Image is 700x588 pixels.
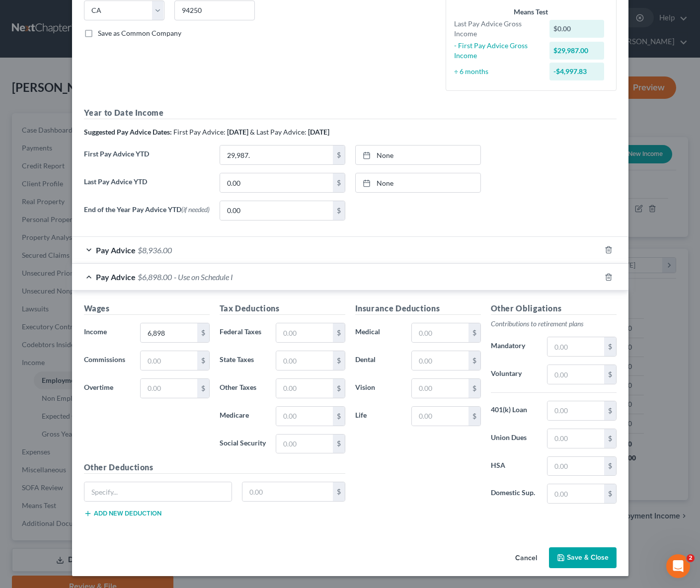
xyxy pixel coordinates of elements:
[197,379,209,398] div: $
[197,351,209,370] div: $
[547,484,604,503] input: 0.00
[604,484,616,503] div: $
[96,272,136,282] span: Pay Advice
[547,401,604,420] input: 0.00
[333,351,345,370] div: $
[350,351,407,370] label: Dental
[197,323,209,342] div: $
[79,201,215,228] label: End of the Year Pay Advice YTD
[549,42,604,60] div: $29,987.00
[356,146,480,164] a: None
[138,272,172,282] span: $6,898.00
[486,484,543,504] label: Domestic Sup.
[549,20,604,38] div: $0.00
[141,323,197,342] input: 0.00
[547,429,604,448] input: 0.00
[449,41,545,61] div: - First Pay Advice Gross Income
[687,554,695,562] span: 2
[468,323,480,342] div: $
[308,128,329,136] strong: [DATE]
[355,302,481,315] h5: Insurance Deductions
[604,457,616,476] div: $
[173,128,226,136] span: First Pay Advice:
[547,337,604,356] input: 0.00
[174,0,255,20] input: Enter zip...
[276,407,332,426] input: 0.00
[449,19,545,39] div: Last Pay Advice Gross Income
[181,205,210,214] span: (if needed)
[350,323,407,343] label: Medical
[604,365,616,384] div: $
[138,245,172,255] span: $8,936.00
[449,67,545,76] div: ÷ 6 months
[84,461,345,474] h5: Other Deductions
[333,379,345,398] div: $
[468,379,480,398] div: $
[468,407,480,426] div: $
[276,351,332,370] input: 0.00
[507,548,545,568] button: Cancel
[412,407,468,426] input: 0.00
[486,365,543,384] label: Voluntary
[486,456,543,476] label: HSA
[215,406,271,426] label: Medicare
[547,457,604,476] input: 0.00
[486,401,543,421] label: 401(k) Loan
[215,378,271,398] label: Other Taxes
[276,379,332,398] input: 0.00
[141,351,197,370] input: 0.00
[333,146,345,164] div: $
[220,201,333,220] input: 0.00
[276,323,332,342] input: 0.00
[215,434,271,454] label: Social Security
[350,406,407,426] label: Life
[491,319,617,329] p: Contributions to retirement plans
[333,323,345,342] div: $
[666,554,690,578] iframe: Intercom live chat
[547,365,604,384] input: 0.00
[604,429,616,448] div: $
[491,302,617,315] h5: Other Obligations
[220,146,333,164] input: 0.00
[412,379,468,398] input: 0.00
[215,323,271,343] label: Federal Taxes
[333,407,345,426] div: $
[356,173,480,192] a: None
[242,482,333,501] input: 0.00
[333,482,345,501] div: $
[79,173,215,201] label: Last Pay Advice YTD
[84,482,232,501] input: Specify...
[79,351,136,370] label: Commissions
[98,29,181,37] span: Save as Common Company
[220,302,345,315] h5: Tax Deductions
[333,201,345,220] div: $
[220,173,333,192] input: 0.00
[174,272,233,282] span: - Use on Schedule I
[412,323,468,342] input: 0.00
[215,351,271,370] label: State Taxes
[84,302,210,315] h5: Wages
[84,327,107,336] span: Income
[84,107,617,119] h5: Year to Date Income
[412,351,468,370] input: 0.00
[333,173,345,192] div: $
[79,145,215,173] label: First Pay Advice YTD
[604,337,616,356] div: $
[604,401,616,420] div: $
[333,435,345,453] div: $
[468,351,480,370] div: $
[486,429,543,448] label: Union Dues
[84,128,172,136] strong: Suggested Pay Advice Dates:
[250,128,307,136] span: & Last Pay Advice:
[141,379,197,398] input: 0.00
[549,547,617,568] button: Save & Close
[276,435,332,453] input: 0.00
[79,378,136,398] label: Overtime
[350,378,407,398] label: Vision
[486,337,543,357] label: Mandatory
[227,128,248,136] strong: [DATE]
[96,245,136,255] span: Pay Advice
[549,63,604,80] div: -$4,997.83
[84,510,161,517] button: Add new deduction
[454,7,608,17] div: Means Test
